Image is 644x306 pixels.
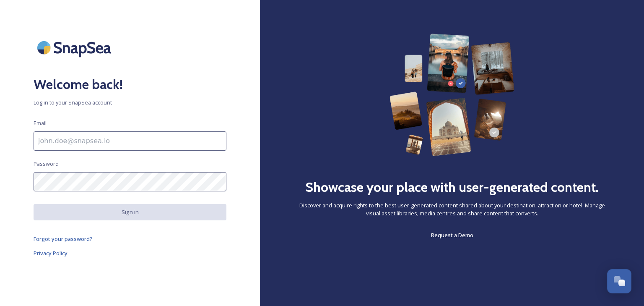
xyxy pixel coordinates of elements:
span: Forgot your password? [34,235,93,243]
button: Open Chat [607,269,631,293]
input: john.doe@snapsea.io [34,131,226,151]
span: Log in to your SnapSea account [34,99,226,107]
img: 63b42ca75bacad526042e722_Group%20154-p-800.png [390,34,514,156]
span: Discover and acquire rights to the best user-generated content shared about your destination, att... [293,201,610,217]
span: Privacy Policy [34,249,68,257]
span: Email [34,119,47,127]
span: Password [34,160,59,168]
a: Request a Demo [431,230,473,240]
h2: Showcase your place with user-generated content. [305,177,599,197]
h2: Welcome back! [34,74,226,94]
a: Forgot your password? [34,234,226,244]
a: Privacy Policy [34,248,226,258]
span: Request a Demo [431,231,473,239]
img: SnapSea Logo [34,34,117,62]
button: Sign in [34,204,226,220]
